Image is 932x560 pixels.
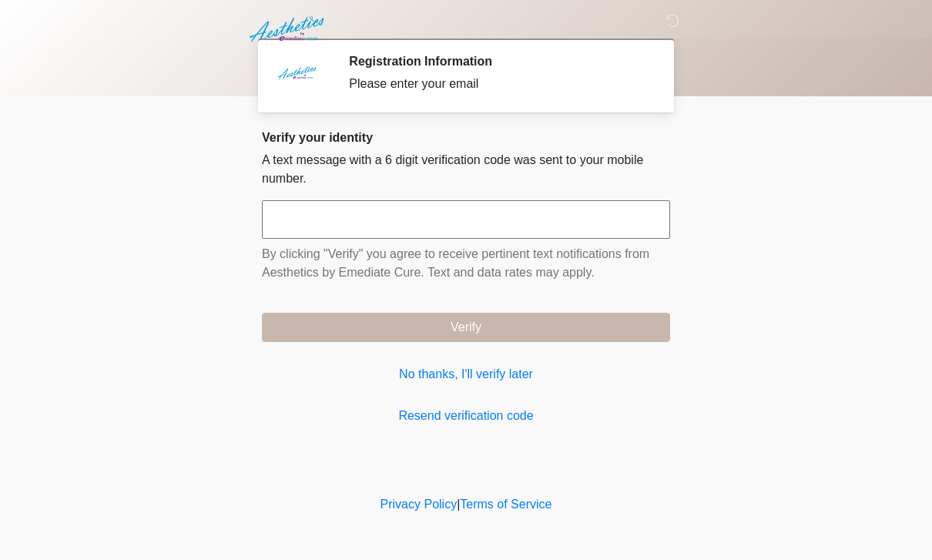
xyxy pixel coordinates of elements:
a: No thanks, I'll verify later [262,365,670,384]
a: Resend verification code [262,407,670,425]
p: By clicking "Verify" you agree to receive pertinent text notifications from Aesthetics by Emediat... [262,245,670,282]
div: Please enter your email [349,75,647,93]
h2: Registration Information [349,54,647,69]
a: Terms of Service [460,498,551,511]
img: Agent Avatar [273,54,320,100]
button: Verify [262,313,670,342]
p: A text message with a 6 digit verification code was sent to your mobile number. [262,151,670,188]
a: Privacy Policy [381,498,458,511]
h2: Verify your identity [262,130,670,145]
img: Aesthetics by Emediate Cure Logo [246,12,330,47]
a: | [457,498,460,511]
